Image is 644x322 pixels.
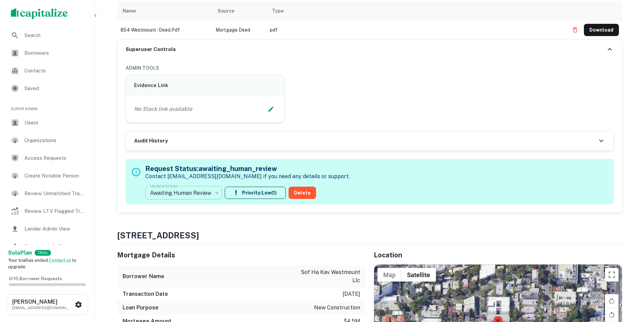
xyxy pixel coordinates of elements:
span: Borrowers [24,49,85,57]
td: Mortgage Deed [212,20,266,39]
span: Users [24,119,85,127]
span: Review Unmatched Transactions [24,189,85,198]
p: Contact [EMAIL_ADDRESS][DOMAIN_NAME] if you need any details or support. [145,172,350,181]
p: new construction [314,304,360,312]
li: Super Admin [5,98,89,115]
button: Rotate map counterclockwise [605,308,619,322]
span: 0 / 10 Borrower Requests [9,276,62,281]
a: Users [5,115,89,131]
button: Toggle fullscreen view [605,268,619,282]
span: Review LTV Flagged Transactions [24,207,85,215]
span: Create Notable Person [24,172,85,180]
a: Search [5,27,89,44]
h5: Request Status: awaiting_human_review [145,164,350,174]
button: Show street map [378,268,401,282]
th: Source [212,1,266,20]
p: [DATE] [343,290,360,298]
strong: Solo Plan [8,250,32,256]
h5: Mortgage Details [117,250,366,260]
span: Borrower Info Requests [24,242,85,251]
td: 854 westmount - deed.pdf [117,20,212,39]
button: [PERSON_NAME][EMAIL_ADDRESS][DOMAIN_NAME] [7,294,88,315]
h6: Superuser Controls [126,46,176,53]
span: Organizations [24,136,85,145]
th: Name [117,1,212,20]
span: Lender Admin View [24,225,85,233]
div: Name [123,7,136,15]
h6: Loan Purpose [123,304,159,312]
a: Borrowers [5,45,89,61]
a: Access Requests [5,150,89,166]
a: Organizations [5,132,89,149]
a: Review Unmatched Transactions [5,185,89,202]
p: sof ha kav westmount llc [299,268,360,285]
h6: Borrower Name [123,272,164,281]
h6: Audit History [134,137,168,145]
th: Type [266,1,566,20]
button: Delete [289,187,316,199]
h5: Location [374,250,622,260]
a: Borrower Info Requests [5,238,89,255]
div: scrollable content [117,1,622,39]
a: Contacts [5,63,89,79]
a: Lender Admin View [5,221,89,237]
span: Search [24,31,85,39]
a: Create Notable Person [5,168,89,184]
p: No Slack link available [134,105,192,113]
a: Review LTV Flagged Transactions [5,203,89,219]
div: Source [218,7,234,15]
button: Delete file [569,24,581,35]
div: Type [272,7,283,15]
a: Saved [5,80,89,97]
button: Show satellite imagery [401,268,436,282]
span: Contacts [24,67,85,75]
td: pdf [266,20,566,39]
a: Contact us [49,258,71,263]
label: Update Status [150,183,178,189]
h4: [STREET_ADDRESS] [117,229,622,241]
div: Awaiting Human Review [145,183,222,202]
p: [EMAIL_ADDRESS][DOMAIN_NAME] [12,305,73,311]
button: Rotate map clockwise [605,294,619,308]
button: Priority:Low(1) [225,187,286,199]
h6: ADMIN TOOLS [126,64,614,72]
h6: Transaction Date [123,290,168,298]
img: capitalize-logo.png [11,8,68,19]
h6: Evidence Link [134,82,276,89]
a: SoloPlan [8,249,32,257]
span: Access Requests [24,154,85,162]
div: TRIAL [35,250,51,256]
span: Saved [24,84,85,92]
button: Download [584,24,619,36]
button: Edit Slack Link [266,104,276,114]
h6: [PERSON_NAME] [12,299,73,305]
span: Your trial has ended. to upgrade. [8,258,76,270]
